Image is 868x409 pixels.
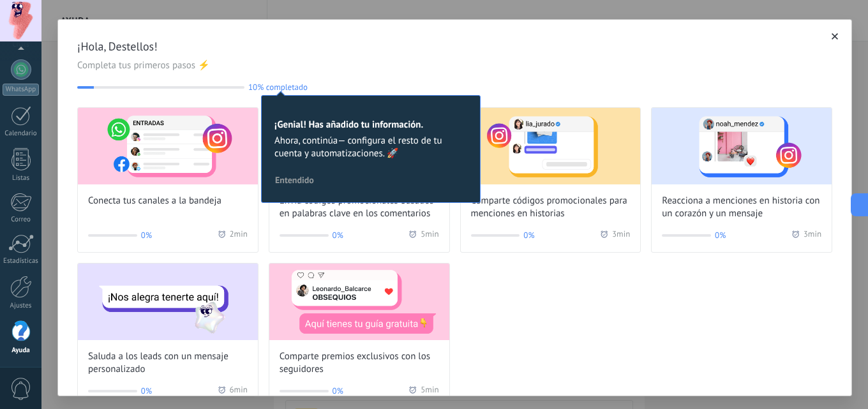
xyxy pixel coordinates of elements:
[523,229,534,242] span: 0%
[804,229,821,242] span: 3 min
[3,216,40,224] div: Correo
[230,229,248,242] span: 2 min
[471,195,631,220] span: Comparte códigos promocionales para menciones en historias
[269,264,449,340] img: Share exclusive rewards with followers
[88,350,248,376] span: Saluda a los leads con un mensaje personalizado
[248,82,308,92] span: 10% completado
[461,108,641,184] img: Share promo codes for story mentions
[421,229,438,242] span: 5 min
[652,108,832,184] img: React to story mentions with a heart and personalized message
[269,170,320,190] button: Entendido
[141,229,152,242] span: 0%
[612,229,630,242] span: 3 min
[333,385,343,398] span: 0%
[78,108,258,184] img: Connect your channels to the inbox
[275,175,314,184] span: Entendido
[280,195,439,220] span: Envía códigos promocionales basados en palabras clave en los comentarios
[77,59,832,72] span: Completa tus primeros pasos ⚡
[3,130,40,138] div: Calendario
[230,385,248,398] span: 6 min
[333,229,343,242] span: 0%
[715,229,726,242] span: 0%
[88,195,221,207] span: Conecta tus canales a la bandeja
[662,195,821,220] span: Reacciona a menciones en historia con un corazón y un mensaje
[274,119,467,131] h2: ¡Genial! Has añadido tu información.
[280,350,439,376] span: Comparte premios exclusivos con los seguidores
[3,346,40,355] div: Ayuda
[141,385,152,398] span: 0%
[274,135,467,160] span: Ahora, continúa— configura el resto de tu cuenta y automatizaciones. 🚀
[421,385,438,398] span: 5 min
[3,84,39,96] div: WhatsApp
[3,174,40,182] div: Listas
[3,302,40,310] div: Ajustes
[77,39,832,54] span: ¡Hola, Destellos!
[3,257,40,265] div: Estadísticas
[78,264,258,340] img: Greet leads with a custom message (Wizard onboarding modal)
